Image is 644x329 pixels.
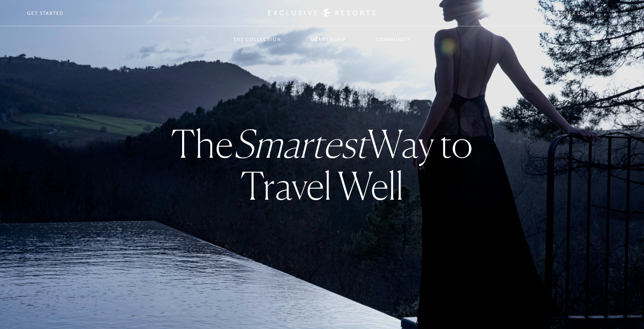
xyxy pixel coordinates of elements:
[553,9,595,17] a: Member Login
[27,9,64,17] a: Get Started
[129,123,515,206] h3: The
[233,120,473,209] strong: Way to Travel Well
[233,120,368,167] em: Smartest
[302,27,355,52] a: Membership
[368,27,419,52] a: Community
[225,27,290,52] a: The Collection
